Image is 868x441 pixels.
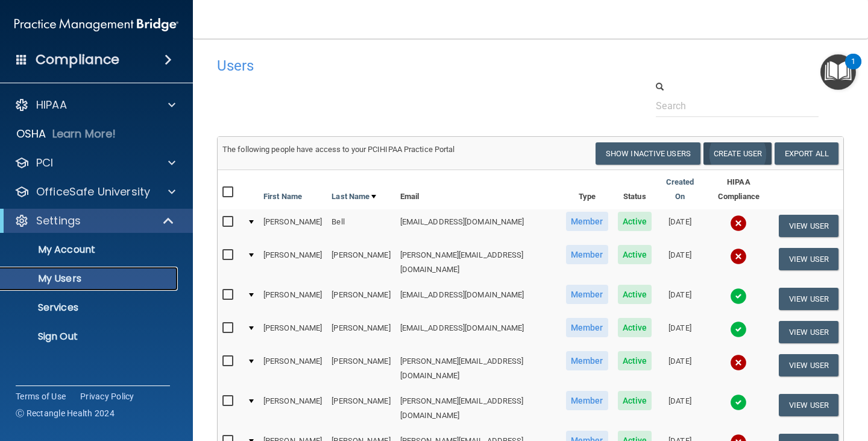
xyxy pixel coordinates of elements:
a: PCI [14,156,175,170]
button: View User [779,248,838,270]
td: [DATE] [656,282,703,316]
span: Ⓒ Rectangle Health 2024 [16,407,115,419]
td: [PERSON_NAME] [327,389,395,428]
img: cross.ca9f0e7f.svg [730,215,747,232]
h4: Users [217,58,575,74]
td: [DATE] [656,389,703,428]
th: Email [395,170,561,209]
td: [PERSON_NAME][EMAIL_ADDRESS][DOMAIN_NAME] [395,349,561,389]
p: Services [8,302,172,314]
span: Member [566,212,608,231]
div: 1 [851,62,855,77]
button: View User [779,321,838,343]
p: Learn More! [52,127,116,141]
td: [EMAIL_ADDRESS][DOMAIN_NAME] [395,209,561,243]
p: PCI [36,156,53,170]
button: View User [779,288,838,310]
td: [EMAIL_ADDRESS][DOMAIN_NAME] [395,282,561,316]
td: [PERSON_NAME] [259,243,327,282]
button: Open Resource Center, 1 new notification [820,54,856,90]
button: Show Inactive Users [596,142,700,165]
img: cross.ca9f0e7f.svg [730,248,747,265]
td: Bell [327,209,395,243]
span: Active [618,318,652,337]
a: OfficeSafe University [14,185,175,199]
button: View User [779,215,838,237]
td: [DATE] [656,349,703,389]
p: My Users [8,273,172,285]
p: HIPAA [36,98,67,112]
a: Created On [661,175,699,204]
span: Active [618,245,652,264]
a: Last Name [332,189,376,204]
td: [PERSON_NAME] [259,209,327,243]
span: Member [566,285,608,304]
td: [PERSON_NAME] [259,316,327,349]
a: First Name [263,189,302,204]
input: Search [656,95,818,117]
p: Sign Out [8,331,172,343]
td: [PERSON_NAME] [327,316,395,349]
td: [DATE] [656,209,703,243]
a: Terms of Use [16,390,66,402]
td: [DATE] [656,243,703,282]
p: OSHA [16,127,46,141]
span: Member [566,245,608,264]
button: View User [779,354,838,376]
td: [PERSON_NAME] [259,349,327,389]
td: [PERSON_NAME] [259,282,327,316]
img: tick.e7d51cea.svg [730,288,747,305]
span: Active [618,285,652,304]
td: [PERSON_NAME] [327,243,395,282]
img: tick.e7d51cea.svg [730,321,747,338]
iframe: Drift Widget Chat Controller [659,361,854,409]
a: Settings [14,214,175,228]
img: cross.ca9f0e7f.svg [730,354,747,371]
span: Member [566,391,608,410]
span: Active [618,391,652,410]
th: HIPAA Compliance [703,170,774,209]
span: Member [566,318,608,337]
button: Create User [703,142,772,165]
a: Export All [775,142,838,165]
span: Active [618,351,652,370]
td: [PERSON_NAME] [259,389,327,428]
p: My Account [8,244,172,256]
span: Active [618,212,652,231]
td: [DATE] [656,316,703,349]
td: [PERSON_NAME][EMAIL_ADDRESS][DOMAIN_NAME] [395,389,561,428]
p: Settings [36,214,81,228]
h4: Compliance [36,51,119,68]
p: OfficeSafe University [36,185,150,199]
a: Privacy Policy [80,390,134,402]
span: Member [566,351,608,370]
td: [PERSON_NAME] [327,349,395,389]
td: [PERSON_NAME][EMAIL_ADDRESS][DOMAIN_NAME] [395,243,561,282]
th: Status [613,170,657,209]
a: HIPAA [14,98,175,112]
img: PMB logo [14,13,178,37]
th: Type [561,170,613,209]
span: The following people have access to your PCIHIPAA Practice Portal [222,145,455,154]
td: [EMAIL_ADDRESS][DOMAIN_NAME] [395,316,561,349]
td: [PERSON_NAME] [327,282,395,316]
